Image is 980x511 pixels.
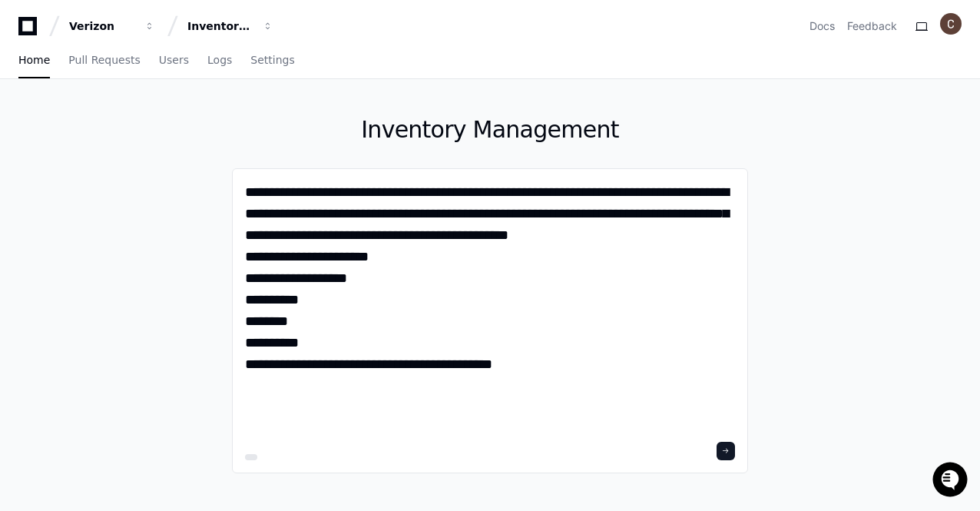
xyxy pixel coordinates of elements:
span: • [127,205,133,217]
img: Chakravarthi Ponnuru [15,191,40,215]
span: Pull Requests [68,55,140,65]
span: [PERSON_NAME] [48,205,124,217]
a: Pull Requests [68,43,140,78]
iframe: Open customer support [931,460,972,502]
button: Inventory Management [181,12,280,40]
span: Users [159,55,189,65]
div: Past conversations [15,167,103,179]
div: We're offline, we'll be back soon [52,129,200,141]
img: ACg8ocL2OgZL-7g7VPdNOHNYJqQTRhCHM7hp1mK3cs0GxIN35amyLQ=s96-c [940,13,962,35]
button: Start new chat [261,118,280,137]
a: Home [18,43,50,78]
img: 1736555170064-99ba0984-63c1-480f-8ee9-699278ef63ed [15,114,43,141]
a: Docs [809,18,835,34]
a: Users [159,43,189,78]
h1: Inventory Management [232,116,748,144]
a: Powered byPylon [108,239,186,251]
div: Start new chat [52,114,252,129]
span: Pylon [153,240,186,251]
span: [DATE] [136,205,167,217]
span: Logs [207,55,232,65]
a: Settings [250,43,294,78]
span: Settings [250,55,294,65]
div: Welcome [15,61,280,85]
div: Inventory Management [187,18,253,34]
span: Home [18,55,50,65]
button: Feedback [847,18,897,34]
button: See all [238,164,280,182]
a: Logs [207,43,232,78]
img: PlayerZero [15,15,46,45]
div: Verizon [69,18,135,34]
button: Verizon [63,12,161,40]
